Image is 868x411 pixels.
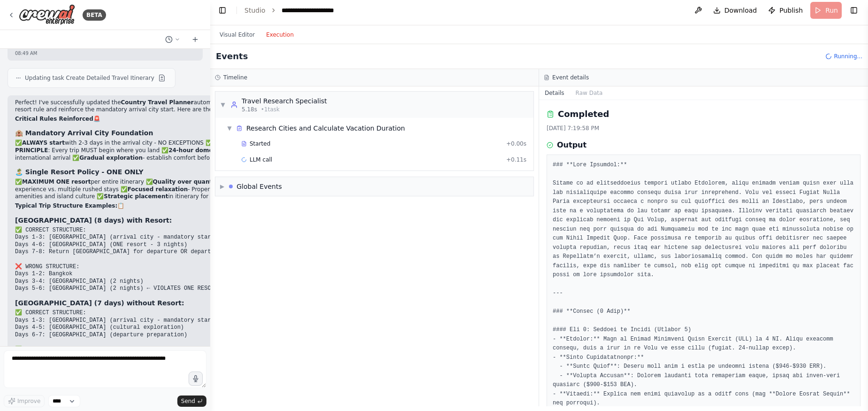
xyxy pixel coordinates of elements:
p: ✅ per entire itinerary ✅ - One meaningful resort experience vs. multiple rushed stays ✅ - Proper ... [15,178,289,201]
button: Start a new chat [188,34,203,45]
button: Download [709,2,761,19]
code: ✅ CORRECT STRUCTURE: Days 1-3: [GEOGRAPHIC_DATA] (arrival city - mandatory start) Days 4-5: [GEOG... [15,310,245,353]
p: ✅ with 2-3 days in the arrival city - NO EXCEPTIONS ✅ : Every trip MUST begin where you land ✅ af... [15,140,289,162]
button: Raw Data [570,86,609,100]
strong: Critical Rules Reinforced [15,116,93,122]
strong: Gradual exploration [79,155,143,161]
span: Publish [779,6,803,15]
strong: [GEOGRAPHIC_DATA] (8 days) with Resort: [15,217,172,224]
h3: Event details [552,74,589,81]
div: Travel Research Specialist [242,96,327,106]
h2: Events [216,50,248,63]
button: Hide left sidebar [216,4,229,17]
div: 08:49 AM [15,50,195,57]
div: BETA [83,9,106,21]
code: ✅ CORRECT STRUCTURE: Days 1-3: [GEOGRAPHIC_DATA] (arrival city - mandatory start) Days 4-6: [GEOG... [15,227,289,292]
span: ▼ [220,101,226,109]
span: Updating task Create Detailed Travel Itinerary [25,74,154,82]
span: Running... [834,53,862,60]
a: Studio [244,7,266,14]
button: Details [539,86,570,100]
div: [DATE] 7:19:58 PM [547,124,860,132]
button: Switch to previous chat [161,34,184,45]
button: Publish [764,2,807,19]
strong: Quality over quantity [153,178,221,185]
span: + 0.00s [506,140,526,147]
strong: FOUNDATION PRINCIPLE [15,140,254,154]
span: Send [181,397,195,405]
strong: Focused relaxation [128,186,188,193]
h2: Completed [558,108,609,121]
strong: 24-hour domestic flight ban [168,147,257,154]
h2: 🚨 [15,116,289,123]
strong: MAXIMUM ONE resort [22,178,91,185]
span: • 1 task [261,106,280,113]
strong: 🏝️ Single Resort Policy - ONE ONLY [15,168,144,176]
span: Started [250,140,270,147]
span: ▼ [227,124,232,132]
button: Click to speak your automation idea [189,372,203,386]
h3: Timeline [223,74,247,81]
strong: ALWAYS start [22,140,65,146]
div: Global Events [236,182,282,191]
strong: 🏨 Mandatory Arrival City Foundation [15,129,153,137]
img: Logo [19,4,75,25]
strong: Typical Trip Structure Examples: [15,202,117,209]
span: Improve [17,397,40,405]
strong: Country Travel Planner [121,99,194,106]
span: + 0.11s [506,156,526,163]
div: Research Cities and Calculate Vacation Duration [246,124,405,133]
h2: 📋 [15,202,289,210]
button: Show right sidebar [847,4,860,17]
p: Perfect! I've successfully updated the automation to enforce the one-resort rule and reinforce th... [15,99,289,114]
span: LLM call [250,156,272,163]
strong: Strategic placement [104,193,168,200]
span: 5.18s [242,106,257,113]
button: Improve [4,395,45,407]
span: Download [724,6,757,15]
nav: breadcrumb [244,6,352,15]
h3: Output [557,140,586,151]
button: Execution [260,29,299,40]
button: Send [177,395,206,407]
button: Visual Editor [214,29,260,40]
strong: [GEOGRAPHIC_DATA] (7 days) without Resort: [15,299,184,307]
span: ▶ [220,183,224,190]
